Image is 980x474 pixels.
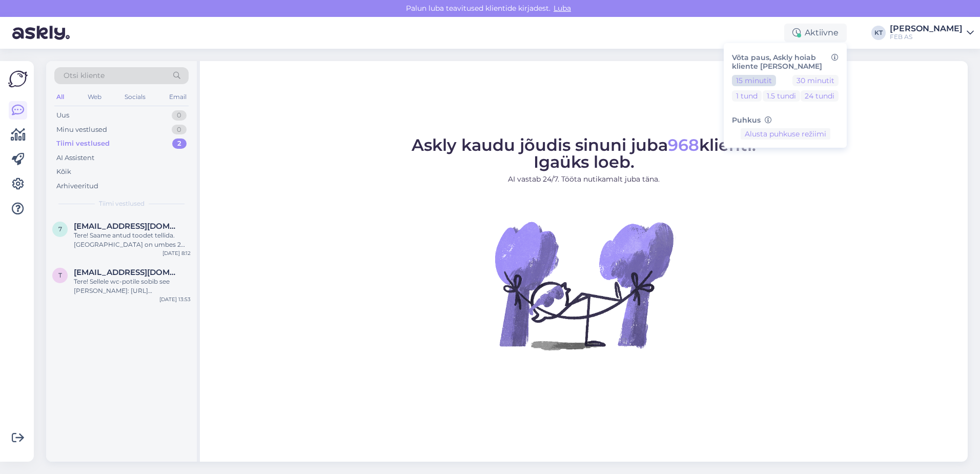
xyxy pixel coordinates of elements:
span: 73nokia@gmail.com [74,222,180,231]
h6: Puhkus [732,116,839,125]
p: AI vastab 24/7. Tööta nutikamalt juba täna. [412,174,756,185]
div: 0 [172,125,187,135]
span: Tiimi vestlused [99,199,145,208]
span: Askly kaudu jõudis sinuni juba klienti. Igaüks loeb. [412,135,756,172]
div: All [54,90,66,104]
a: [PERSON_NAME]FEB AS [890,25,974,41]
h6: Võta paus, Askly hoiab kliente [PERSON_NAME] [732,53,839,71]
div: KT [871,26,886,40]
div: Tere! Saame antud toodet tellida. [GEOGRAPHIC_DATA] on umbes 2 nädalat. Hind: 66 €. Kui soovite t... [74,231,191,249]
button: 24 tundi [801,90,839,102]
img: Askly Logo [8,69,28,89]
button: 30 minutit [792,75,839,86]
span: 7 [58,225,62,233]
div: Aktiivne [784,24,847,42]
div: Tere! Sellele wc-potile sobib see [PERSON_NAME]: [URL][DOMAIN_NAME][PERSON_NAME]. Vaata saadavust... [74,277,191,295]
span: Luba [550,4,574,13]
img: No Chat active [492,193,676,378]
button: Alusta puhkuse režiimi [741,128,830,140]
div: Tiimi vestlused [56,139,110,149]
button: 1 tund [732,90,762,102]
span: tauritamm@gmail.com [74,268,180,277]
span: t [58,271,62,279]
div: FEB AS [890,33,963,41]
div: Web [86,90,104,104]
div: [DATE] 8:12 [162,249,191,257]
div: Email [167,90,189,104]
span: 968 [668,135,699,155]
div: Kõik [56,167,71,177]
div: AI Assistent [56,153,94,163]
button: 15 minutit [732,75,776,86]
div: 0 [172,110,187,121]
div: [PERSON_NAME] [890,25,963,33]
div: Minu vestlused [56,125,107,135]
div: Socials [122,90,148,104]
div: 2 [172,139,187,149]
div: Uus [56,110,69,121]
div: [DATE] 13:53 [159,295,191,303]
button: 1.5 tundi [763,90,800,102]
span: Otsi kliente [64,70,105,81]
div: Arhiveeritud [56,181,98,191]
